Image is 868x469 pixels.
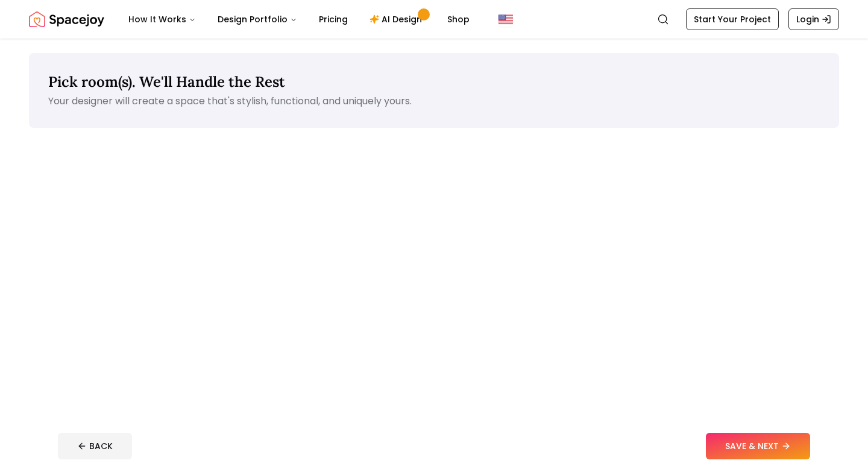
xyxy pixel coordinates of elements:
[119,7,479,31] nav: Main
[498,12,513,27] img: United States
[48,72,285,91] span: Pick room(s). We'll Handle the Rest
[309,7,357,31] a: Pricing
[208,7,307,31] button: Design Portfolio
[360,7,435,31] a: AI Design
[788,8,839,30] a: Login
[706,433,810,459] button: SAVE & NEXT
[119,7,206,31] button: How It Works
[686,8,779,30] a: Start Your Project
[29,7,104,31] a: Spacejoy
[29,7,104,31] img: Spacejoy Logo
[438,7,479,31] a: Shop
[58,433,132,459] button: BACK
[48,94,820,109] p: Your designer will create a space that's stylish, functional, and uniquely yours.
